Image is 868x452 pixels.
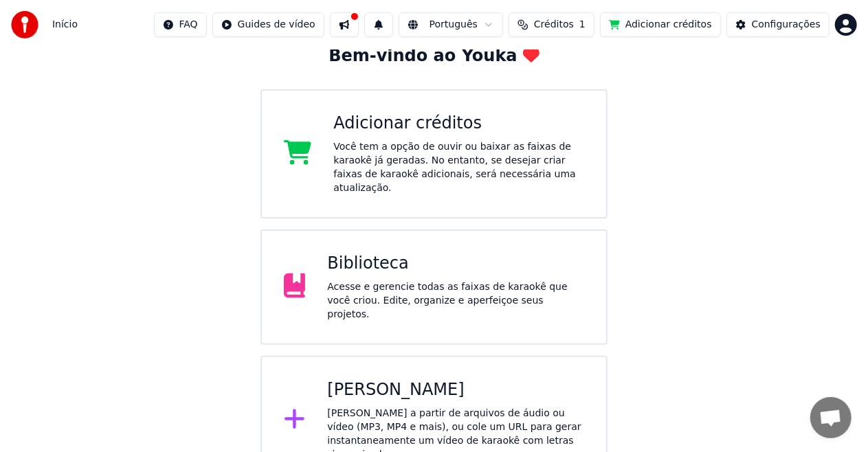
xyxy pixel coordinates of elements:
div: Biblioteca [327,253,584,275]
button: FAQ [154,12,207,37]
button: Guides de vídeo [212,12,324,37]
button: Configurações [726,12,830,37]
div: Acesse e gerencie todas as faixas de karaokê que você criou. Edite, organize e aperfeiçoe seus pr... [327,280,584,321]
nav: breadcrumb [52,18,78,32]
img: youka [11,11,38,38]
button: Adicionar créditos [600,12,721,37]
div: [PERSON_NAME] [327,379,584,401]
a: Bate-papo aberto [810,397,852,438]
div: Bem-vindo ao Youka [329,45,539,67]
div: Você tem a opção de ouvir ou baixar as faixas de karaokê já geradas. No entanto, se desejar criar... [333,140,584,195]
span: 1 [579,18,586,32]
button: Créditos1 [509,12,594,37]
span: Créditos [534,18,574,32]
div: Adicionar créditos [333,113,584,135]
div: Configurações [752,18,821,32]
span: Início [52,18,78,32]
